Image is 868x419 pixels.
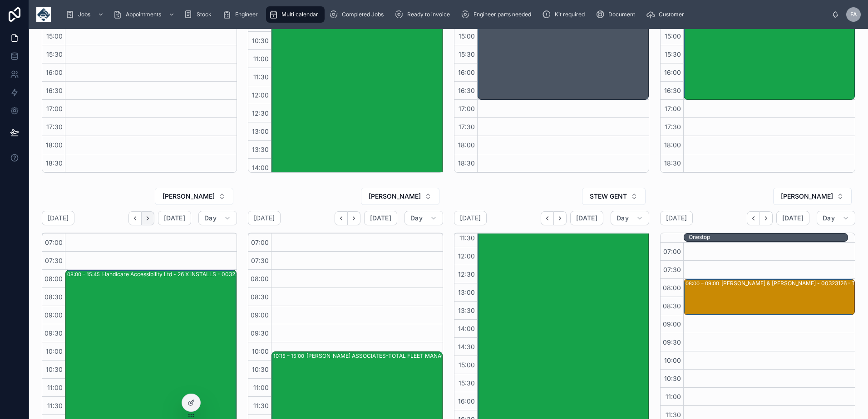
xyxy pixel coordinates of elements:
[44,159,65,167] span: 18:30
[249,257,271,264] span: 07:30
[663,393,683,400] span: 11:00
[248,275,271,283] span: 08:00
[662,356,683,364] span: 10:00
[456,159,477,167] span: 18:30
[45,384,65,391] span: 11:00
[407,11,450,18] span: Ready to invoice
[473,11,531,18] span: Engineer parts needed
[663,411,683,419] span: 11:30
[823,214,835,222] span: Day
[456,379,477,387] span: 15:30
[250,127,271,135] span: 13:00
[456,307,477,314] span: 13:30
[220,6,264,23] a: Engineer
[142,211,154,225] button: Next
[45,402,65,409] span: 11:30
[850,11,857,18] span: FA
[204,214,217,222] span: Day
[44,68,65,76] span: 16:00
[404,211,443,225] button: Day
[662,123,683,131] span: 17:30
[44,365,65,373] span: 10:30
[539,6,591,23] a: Kit required
[250,146,271,153] span: 13:30
[456,252,477,260] span: 12:00
[198,211,237,225] button: Day
[281,11,318,18] span: Multi calendar
[251,384,271,391] span: 11:00
[410,214,423,222] span: Day
[42,311,65,319] span: 09:00
[643,6,690,23] a: Customer
[392,6,456,23] a: Ready to invoice
[456,123,477,131] span: 17:30
[36,7,51,22] img: App logo
[456,32,477,40] span: 15:00
[593,6,641,23] a: Document
[235,11,258,18] span: Engineer
[662,141,683,149] span: 18:00
[456,105,477,112] span: 17:00
[251,402,271,409] span: 11:30
[576,214,597,222] span: [DATE]
[456,361,477,369] span: 15:00
[662,50,683,58] span: 15:30
[43,257,65,264] span: 07:30
[782,214,804,222] span: [DATE]
[661,266,683,273] span: 07:30
[662,32,683,40] span: 15:00
[662,159,683,167] span: 18:30
[248,311,271,319] span: 09:00
[163,192,215,201] span: [PERSON_NAME]
[102,271,271,278] div: Handicare Accessibility Ltd - 26 X INSTALLS - 00324225 - 12PM - OLDBURY - B69 4HT
[67,270,102,279] div: 08:00 – 15:45
[158,211,191,225] button: [DATE]
[42,329,65,337] span: 09:30
[44,347,65,355] span: 10:00
[460,214,481,223] h2: [DATE]
[555,11,585,18] span: Kit required
[342,11,384,18] span: Completed Jobs
[781,192,833,201] span: [PERSON_NAME]
[250,37,271,44] span: 10:30
[773,188,852,205] button: Select Button
[661,284,683,292] span: 08:00
[662,68,683,76] span: 16:00
[44,105,65,112] span: 17:00
[582,188,646,205] button: Select Button
[456,343,477,351] span: 14:30
[248,293,271,301] span: 08:30
[817,211,855,225] button: Day
[250,91,271,99] span: 12:00
[164,214,185,222] span: [DATE]
[570,211,603,225] button: [DATE]
[661,302,683,310] span: 08:30
[456,288,477,296] span: 13:00
[590,192,627,201] span: STEW GENT
[181,6,218,23] a: Stock
[457,234,477,242] span: 11:30
[266,6,325,23] a: Multi calendar
[42,275,65,283] span: 08:00
[197,11,212,18] span: Stock
[608,11,635,18] span: Document
[456,325,477,332] span: 14:00
[250,347,271,355] span: 10:00
[43,239,65,246] span: 07:00
[776,211,809,225] button: [DATE]
[44,32,65,40] span: 15:00
[126,11,161,18] span: Appointments
[254,214,275,223] h2: [DATE]
[659,11,684,18] span: Customer
[251,73,271,81] span: 11:30
[44,123,65,131] span: 17:30
[335,211,348,225] button: Back
[456,141,477,149] span: 18:00
[689,233,710,241] div: Onestop
[684,279,854,315] div: 08:00 – 09:00[PERSON_NAME] & [PERSON_NAME] - 00323126 - TIMED 8AM - 1 X SERVICE CALL - HINCKLEY -...
[155,188,233,205] button: Select Button
[348,211,360,225] button: Next
[456,270,477,278] span: 12:30
[456,68,477,76] span: 16:00
[456,87,477,94] span: 16:30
